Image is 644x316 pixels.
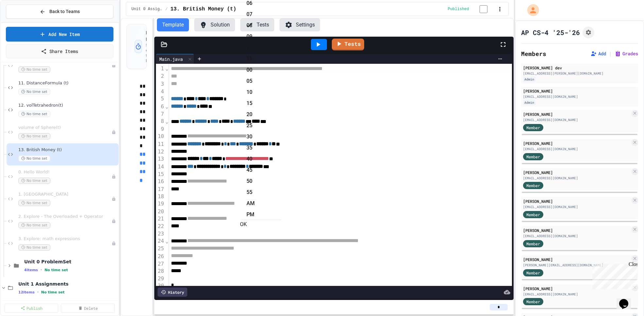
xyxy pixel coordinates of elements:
[18,80,117,86] span: 11. DistanceFormula (t)
[246,87,281,97] li: 10 minutes
[583,26,594,38] button: Assignment Settings
[523,65,636,71] div: [PERSON_NAME] dev
[526,270,540,276] span: Member
[18,281,117,287] span: Unit 1 Assignments
[146,43,170,63] p: Set estimated time for this lesson
[240,65,281,198] ul: Select minutes
[156,103,165,111] div: 6
[246,109,281,120] li: 20 minutes
[156,126,165,133] div: 9
[156,73,165,80] div: 2
[18,155,50,162] span: No time set
[5,304,58,313] a: Publish
[523,117,630,122] div: [EMAIL_ADDRESS][DOMAIN_NAME]
[520,3,541,18] div: My Account
[448,7,469,12] span: Published
[18,244,50,251] span: No time set
[165,238,169,244] span: Fold line
[170,5,236,13] span: 13. British Money (t)
[156,230,165,237] div: 23
[156,95,165,103] div: 5
[156,118,165,125] div: 8
[246,65,281,75] li: 0 minutes
[523,71,636,76] div: [EMAIL_ADDRESS][PERSON_NAME][DOMAIN_NAME]
[246,76,281,86] li: 5 minutes
[18,290,35,294] span: 12 items
[18,111,50,117] span: No time set
[240,220,247,228] button: OK
[156,178,165,185] div: 16
[526,241,540,247] span: Member
[18,214,111,219] span: 2. Explore - The Overloaded + Operator
[246,31,281,42] li: 9 hours
[111,174,116,179] div: Unpublished
[523,88,636,94] div: [PERSON_NAME]
[523,111,630,117] div: [PERSON_NAME]
[156,133,165,140] div: 10
[156,155,165,163] div: 13
[246,187,281,198] li: 55 minutes
[131,7,163,12] span: Unit 0 Assignments
[526,183,540,188] span: Member
[24,259,117,265] span: Unit 0 ProblemSet
[156,111,165,118] div: 7
[246,132,281,142] li: 30 minutes
[111,219,116,223] div: Unpublished
[156,208,165,215] div: 20
[617,290,637,309] iframe: chat widget
[246,20,281,31] li: 8 hours
[156,186,165,193] div: 17
[246,176,281,186] li: 50 minutes
[146,29,170,43] h3: Lesson Duration
[523,286,630,291] div: [PERSON_NAME]
[526,154,540,160] span: Member
[111,241,116,246] div: Unpublished
[523,169,630,175] div: [PERSON_NAME]
[523,234,630,238] div: [EMAIL_ADDRESS][DOMAIN_NAME]
[156,148,165,155] div: 12
[44,268,68,272] span: No time set
[615,50,638,57] button: Grades
[156,200,165,208] div: 19
[246,165,281,175] li: 45 minutes
[156,260,165,268] div: 27
[18,178,50,184] span: No time set
[157,18,189,31] button: Template
[590,50,606,57] button: Add
[6,44,113,58] a: Share Items
[111,63,116,68] div: Unpublished
[37,290,39,295] span: •
[24,268,38,272] span: 4 items
[246,54,281,64] li: 11 hours
[18,200,50,206] span: No time set
[156,65,165,73] div: 1
[448,5,495,13] div: Content is published and visible to students
[156,88,165,95] div: 4
[61,304,114,313] a: Delete
[18,133,50,139] span: No time set
[156,163,165,171] div: 14
[246,120,281,131] li: 25 minutes
[156,223,165,230] div: 22
[156,282,165,290] div: 30
[526,212,540,218] span: Member
[18,192,111,197] span: 1. [GEOGRAPHIC_DATA]
[246,154,281,164] li: 40 minutes
[280,18,320,31] button: Settings
[156,80,165,88] div: 3
[165,65,169,72] span: Fold line
[6,27,113,42] a: Add New Item
[332,39,364,50] a: Tests
[523,204,630,209] div: [EMAIL_ADDRESS][DOMAIN_NAME]
[246,198,281,209] li: AM
[523,256,630,262] div: [PERSON_NAME]
[156,237,165,245] div: 24
[18,125,111,131] span: volume of Sphere(t)
[246,209,281,220] li: PM
[523,77,535,82] div: Admin
[523,198,630,204] div: [PERSON_NAME]
[523,263,630,268] div: [PERSON_NAME][EMAIL_ADDRESS][DOMAIN_NAME]
[246,98,281,109] li: 15 minutes
[156,141,165,148] div: 11
[156,193,165,200] div: 18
